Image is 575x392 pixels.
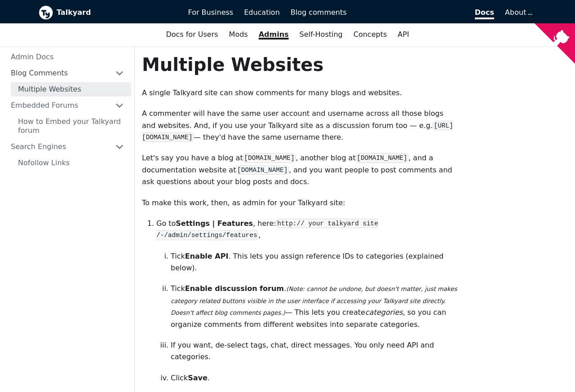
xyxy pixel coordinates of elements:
[294,27,348,42] a: Self-Hosting
[185,284,284,293] strong: Enable discussion forum
[505,8,531,17] a: About
[224,27,253,42] a: Mods
[244,8,280,17] span: Education
[142,197,458,209] p: To make this work, then, as admin for your Talkyard site:
[171,286,457,316] em: (Note: cannot be undone, but doesn't matter, just makes category related buttons visible in the u...
[171,372,458,384] p: Click .
[142,87,458,99] p: A single Talkyard site can show comments for many blogs and websites.
[239,5,285,20] a: Education
[4,50,131,64] a: Admin Docs
[285,5,352,20] a: Blog comments
[171,339,458,363] p: If you want, de-select tags, chat, direct messages. You only need API and categories.
[39,5,53,20] img: Talkyard logo
[253,27,294,42] a: Admins
[4,98,131,113] a: Embedded Forums
[183,5,239,20] a: For Business
[348,27,393,42] a: Concepts
[356,153,408,163] code: [DOMAIN_NAME]
[176,219,253,228] strong: Settings | Features
[142,152,458,188] p: Let's say you have a blog at , another blog at , and a documentation website at , and you want pe...
[392,27,414,42] a: API
[11,115,131,138] a: How to Embed your Talkyard forum
[352,5,500,20] a: Docs
[188,8,234,17] span: For Business
[291,8,347,17] span: Blog comments
[243,153,296,163] code: [DOMAIN_NAME]
[57,7,176,18] b: Talkyard
[11,156,131,170] a: Nofollow Links
[171,283,458,330] p: Tick . — This lets you create , so you can organize comments from different websites into separat...
[365,308,403,317] em: categories
[160,27,223,42] a: Docs for Users
[156,218,458,242] p: Go to , here: ,
[188,374,208,382] strong: Save
[4,140,131,154] a: Search Engines
[236,165,288,175] code: [DOMAIN_NAME]
[475,8,494,19] span: Docs
[142,108,458,143] p: A commenter will have the same user account and username across all those blogs and websites. And...
[39,5,176,20] a: Talkyard logoTalkyard
[142,53,458,76] h1: Multiple Websites
[4,66,131,80] a: Blog Comments
[11,82,131,97] a: Multiple Websites
[171,251,458,274] p: Tick . This lets you assign reference IDs to categories (explained below).
[156,219,378,240] code: http:// your talkyard site /-/admin/settings/features
[185,252,229,260] strong: Enable API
